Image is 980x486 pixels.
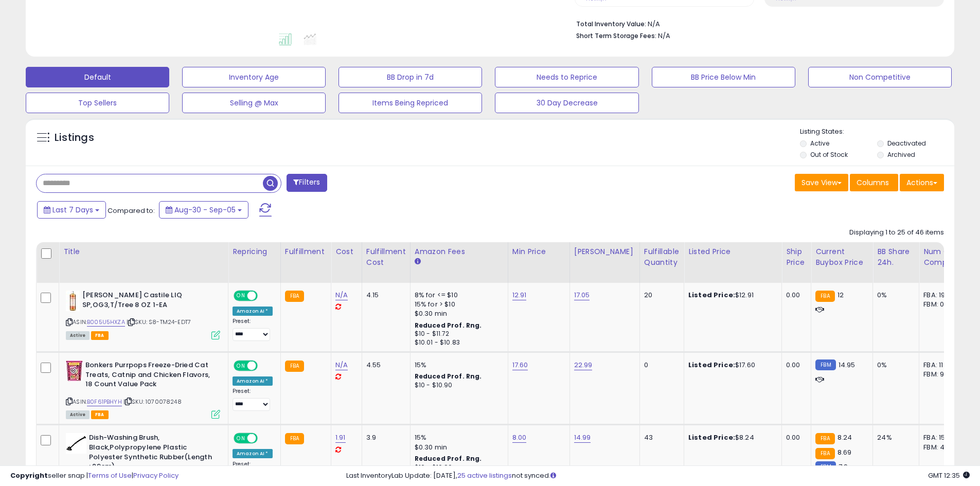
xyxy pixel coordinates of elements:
[415,246,504,257] div: Amazon Fees
[366,361,402,370] div: 4.55
[346,471,970,481] div: Last InventoryLab Update: [DATE], not synced.
[512,290,527,300] a: 12.91
[108,206,155,215] span: Compared to:
[66,331,90,340] span: All listings currently available for purchase on Amazon
[233,449,273,458] div: Amazon AI *
[335,433,346,443] a: 1.91
[815,246,868,268] div: Current Buybox Price
[688,360,735,370] b: Listed Price:
[810,139,829,148] label: Active
[366,433,402,442] div: 3.9
[688,361,774,370] div: $17.60
[574,246,635,257] div: [PERSON_NAME]
[786,291,803,300] div: 0.00
[923,370,957,379] div: FBM: 9
[786,246,807,268] div: Ship Price
[808,67,952,87] button: Non Competitive
[91,331,109,340] span: FBA
[644,246,680,268] div: Fulfillable Quantity
[127,318,191,326] span: | SKU: S8-TM24-EDT7
[512,433,527,443] a: 8.00
[857,177,889,188] span: Columns
[574,433,591,443] a: 14.99
[900,174,944,191] button: Actions
[877,361,911,370] div: 0%
[795,174,848,191] button: Save View
[688,290,735,300] b: Listed Price:
[815,433,834,444] small: FBA
[850,174,898,191] button: Columns
[923,433,957,442] div: FBA: 15
[233,318,273,341] div: Preset:
[652,67,795,87] button: BB Price Below Min
[66,433,86,454] img: 31O-kTJiMEL._SL40_.jpg
[815,291,834,302] small: FBA
[87,318,125,327] a: B005U5HXZA
[457,471,512,480] a: 25 active listings
[415,433,500,442] div: 15%
[338,93,482,113] button: Items Being Repriced
[800,127,954,137] p: Listing States:
[815,448,834,459] small: FBA
[256,362,273,370] span: OFF
[66,291,80,311] img: 41JEtarrLZL._SL40_.jpg
[10,471,48,480] strong: Copyright
[233,246,276,257] div: Repricing
[235,292,247,300] span: ON
[928,471,970,480] span: 2025-09-13 12:35 GMT
[10,471,179,481] div: seller snap | |
[89,433,214,474] b: Dish-Washing Brush, Black,Polypropylene Plastic Polyester Synthetic Rubber(Length : 29cm)
[688,433,774,442] div: $8.24
[786,361,803,370] div: 0.00
[133,471,179,480] a: Privacy Policy
[688,433,735,442] b: Listed Price:
[91,410,109,419] span: FBA
[415,291,500,300] div: 8% for <= $10
[923,246,961,268] div: Num of Comp.
[338,67,482,87] button: BB Drop in 7d
[235,434,247,443] span: ON
[839,360,856,370] span: 14.95
[495,93,638,113] button: 30 Day Decrease
[877,433,911,442] div: 24%
[182,67,326,87] button: Inventory Age
[285,246,327,257] div: Fulfillment
[849,228,944,238] div: Displaying 1 to 25 of 46 items
[82,291,207,312] b: [PERSON_NAME] Castile LIQ SP,OG3,T/Tree 8 OZ 1-EA
[174,205,236,215] span: Aug-30 - Sep-05
[838,290,844,300] span: 12
[37,201,106,219] button: Last 7 Days
[415,338,500,347] div: $10.01 - $10.83
[335,290,348,300] a: N/A
[335,246,358,257] div: Cost
[233,388,273,411] div: Preset:
[644,291,676,300] div: 20
[335,360,348,370] a: N/A
[233,376,273,386] div: Amazon AI *
[644,433,676,442] div: 43
[285,291,304,302] small: FBA
[66,361,220,418] div: ASIN:
[495,67,638,87] button: Needs to Reprice
[688,246,777,257] div: Listed Price
[838,447,852,457] span: 8.69
[26,93,169,113] button: Top Sellers
[415,372,482,381] b: Reduced Prof. Rng.
[415,257,421,266] small: Amazon Fees.
[923,291,957,300] div: FBA: 19
[123,398,182,406] span: | SKU: 1070078248
[366,291,402,300] div: 4.15
[512,246,565,257] div: Min Price
[66,361,83,381] img: 51adU+XFQ1L._SL40_.jpg
[256,292,273,300] span: OFF
[415,321,482,330] b: Reduced Prof. Rng.
[415,454,482,463] b: Reduced Prof. Rng.
[85,361,210,392] b: Bonkers Purrpops Freeze-Dried Cat Treats, Catnip and Chicken Flavors, 18 Count Value Pack
[182,93,326,113] button: Selling @ Max
[512,360,528,370] a: 17.60
[838,433,852,442] span: 8.24
[287,174,327,192] button: Filters
[415,443,500,452] div: $0.30 min
[923,300,957,309] div: FBM: 0
[877,246,915,268] div: BB Share 24h.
